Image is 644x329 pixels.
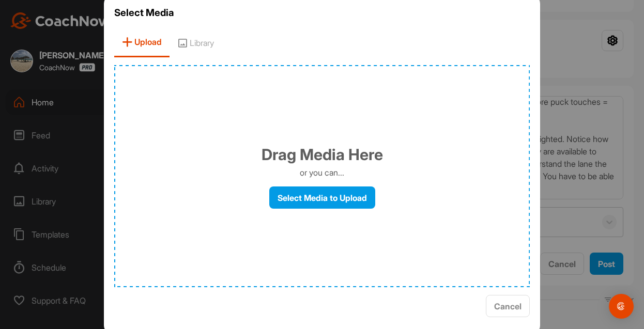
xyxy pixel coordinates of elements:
span: Library [170,28,222,57]
button: Cancel [486,295,530,317]
p: or you can... [300,166,344,179]
span: Upload [114,28,170,57]
h3: Select Media [114,6,530,20]
span: Cancel [494,301,522,311]
div: Open Intercom Messenger [609,294,634,319]
h1: Drag Media Here [262,143,383,166]
label: Select Media to Upload [269,186,375,209]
